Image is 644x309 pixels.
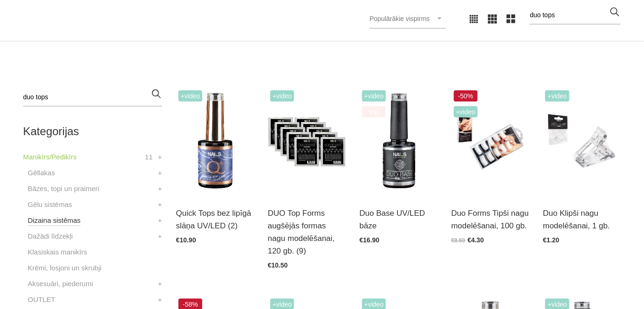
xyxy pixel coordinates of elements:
[270,90,295,102] span: +Video
[452,88,529,195] img: Plāni, elastīgi, perfektas formas un izcilas izturības tipši. Dabīgs izskats. To īpašā forma dod ...
[268,261,288,269] span: €10.50
[28,278,93,289] a: Aksesuāri, piederumi
[28,294,55,305] a: OUTLET
[454,106,478,117] span: +Video
[362,106,386,117] span: top
[176,207,254,232] a: Quick Tops bez lipīgā slāņa UV/LED (2)
[176,236,196,244] span: €10.90
[370,15,430,22] span: Populārākie vispirms
[158,294,162,305] a: +
[158,199,162,210] a: +
[158,278,162,289] a: +
[28,262,102,274] a: Krēmi, losjoni un skrubji
[28,215,81,226] a: Dizaina sistēmas
[158,183,162,194] a: +
[454,90,478,102] span: -50%
[158,231,162,242] a: +
[158,151,162,163] a: +
[268,207,346,258] a: DUO Top Forms augšējās formas nagu modelēšanai, 120 gb. (9)
[360,207,438,232] a: Duo Base UV/LED bāze
[545,90,569,102] span: +Video
[468,236,484,244] span: €4.30
[530,6,621,25] input: Meklēt produktus ...
[145,151,153,163] span: 11
[28,167,55,179] a: Gēllakas
[23,151,77,163] a: Manikīrs/Pedikīrs
[23,88,162,107] input: Meklēt produktus ...
[23,125,162,137] h2: Kategorijas
[543,207,621,232] a: Duo Klipši nagu modelēšanai, 1 gb.
[28,199,72,210] a: Gēlu sistēmas
[178,90,203,102] span: +Video
[28,247,88,258] a: Klasiskais manikīrs
[360,236,380,244] span: €16.90
[28,231,73,242] a: Dažādi līdzekļi
[360,88,438,195] img: DUO BASE - bāzes pārklājums, kas ir paredzēts darbam ar AKRYGEL DUO gelu. Īpaši izstrādāta formul...
[268,88,346,195] img: #1 • Mazs(S) sāna arkas izliekums, normāls/vidējs C izliekums, garā forma • Piemērota standarta n...
[452,207,529,232] a: Duo Forms Tipši nagu modelēšanai, 100 gb.
[452,237,466,244] span: €8.60
[158,167,162,179] a: +
[28,183,99,194] a: Bāzes, topi un praimeri
[158,215,162,226] a: +
[176,88,254,195] img: Virsējais pārklājums bez lipīgā slāņa.Nodrošina izcilu spīdumu manikīram līdz pat nākamajai profi...
[362,90,386,102] span: +Video
[543,236,559,244] span: €1.20
[543,88,621,195] img: Duo Clips Klipši nagu modelēšanai. Ar to palīdzību iespējams nofiksēt augšējo formu vieglākai nag...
